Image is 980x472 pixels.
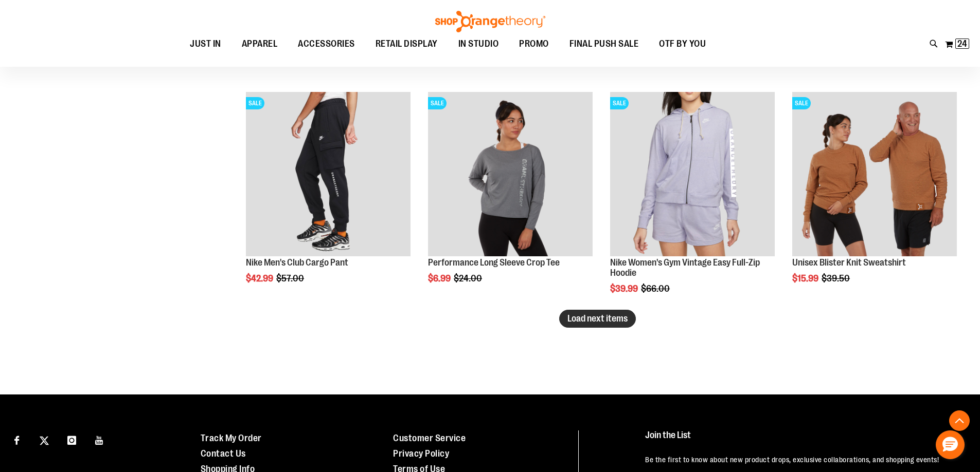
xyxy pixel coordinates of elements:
[428,92,593,256] img: Product image for Performance Long Sleeve Crop Tee
[458,32,499,55] span: IN STUDIO
[246,97,264,109] span: SALE
[241,87,416,310] div: product
[936,430,965,459] button: Hello, have a question? Let’s chat.
[434,11,547,32] img: Shop Orangetheory
[365,32,448,56] a: RETAIL DISPLAY
[610,284,639,294] span: $39.99
[641,284,671,294] span: $66.00
[231,32,288,56] a: APPAREL
[428,273,452,284] span: $6.99
[423,87,598,310] div: product
[288,32,365,56] a: ACCESSORIES
[792,273,820,284] span: $15.99
[393,433,466,443] a: Customer Service
[180,32,231,56] a: JUST IN
[645,430,956,449] h4: Join the List
[649,32,716,56] a: OTF BY YOU
[428,257,560,268] a: Performance Long Sleeve Crop Tee
[376,32,438,55] span: RETAIL DISPLAY
[428,92,593,258] a: Product image for Performance Long Sleeve Crop TeeSALE
[246,92,411,258] a: Product image for Nike Mens Club Cargo PantSALE
[246,92,411,256] img: Product image for Nike Mens Club Cargo Pant
[246,273,275,284] span: $42.99
[454,273,484,284] span: $24.00
[559,32,649,55] a: FINAL PUSH SALE
[63,430,81,448] a: Visit our Instagram page
[276,273,306,284] span: $57.00
[201,448,246,459] a: Contact Us
[610,92,775,258] a: Product image for Nike Gym Vintage Easy Full Zip HoodieSALE
[190,32,221,55] span: JUST IN
[610,257,760,278] a: Nike Women's Gym Vintage Easy Full-Zip Hoodie
[792,97,811,109] span: SALE
[822,273,851,284] span: $39.50
[509,32,559,56] a: PROMO
[519,32,549,55] span: PROMO
[792,257,906,268] a: Unisex Blister Knit Sweatshirt
[242,32,278,55] span: APPAREL
[610,92,775,256] img: Product image for Nike Gym Vintage Easy Full Zip Hoodie
[298,32,355,55] span: ACCESSORIES
[8,430,26,448] a: Visit our Facebook page
[91,430,109,448] a: Visit our Youtube page
[40,436,49,445] img: Twitter
[428,97,447,109] span: SALE
[35,430,54,448] a: Visit our X page
[246,257,348,268] a: Nike Men's Club Cargo Pant
[448,32,509,56] a: IN STUDIO
[792,92,957,256] img: Product image for Unisex Blister Knit Sweatshirt
[957,39,967,49] span: 24
[201,433,262,443] a: Track My Order
[787,87,962,310] div: product
[569,32,639,55] span: FINAL PUSH SALE
[645,455,956,465] p: Be the first to know about new product drops, exclusive collaborations, and shopping events!
[659,32,706,55] span: OTF BY YOU
[949,410,970,431] button: Back To Top
[605,87,780,319] div: product
[393,448,449,459] a: Privacy Policy
[792,92,957,258] a: Product image for Unisex Blister Knit SweatshirtSALE
[610,97,629,109] span: SALE
[567,313,628,324] span: Load next items
[559,310,636,328] button: Load next items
